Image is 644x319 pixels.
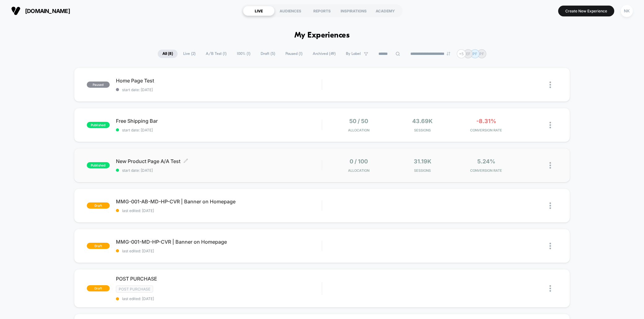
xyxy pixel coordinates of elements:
[9,6,72,16] button: [DOMAIN_NAME]
[116,249,322,253] span: last edited: [DATE]
[456,168,517,173] span: CONVERSION RATE
[116,78,322,84] span: Home Page Test
[346,51,361,56] span: By Label
[87,162,110,168] span: published
[549,82,551,88] img: close
[87,202,110,209] span: draft
[281,50,307,58] span: Paused ( 1 )
[549,122,551,128] img: close
[232,50,255,58] span: 100% ( 1 )
[621,5,633,17] div: NK
[87,82,110,88] span: paused
[392,128,453,132] span: Sessions
[392,168,453,173] span: Sessions
[476,118,496,124] span: -8.31%
[348,168,369,173] span: Allocation
[479,51,484,56] p: PF
[116,296,322,301] span: last edited: [DATE]
[349,118,368,124] span: 50 / 50
[116,276,322,282] span: POST PURCHASE
[25,8,70,14] span: [DOMAIN_NAME]
[87,285,110,291] span: draft
[457,49,466,58] div: + 5
[338,6,369,16] div: INSPIRATIONS
[350,158,368,165] span: 0 / 100
[456,128,517,132] span: CONVERSION RATE
[466,51,470,56] p: EF
[306,6,338,16] div: REPORTS
[87,243,110,249] span: draft
[116,87,322,92] span: start date: [DATE]
[116,198,322,205] span: MMG-001-AB-MD-HP-CVR | Banner on Homepage
[116,239,322,245] span: MMG-001-MD-HP-CVR | Banner on Homepage
[369,6,401,16] div: ACADEMY
[179,50,200,58] span: Live ( 2 )
[158,50,178,58] span: All ( 8 )
[116,286,153,293] span: Post Purchase
[549,202,551,209] img: close
[558,6,614,16] button: Create New Experience
[414,158,431,165] span: 31.19k
[477,158,495,165] span: 5.24%
[619,5,635,17] button: NK
[87,122,110,128] span: published
[116,208,322,213] span: last edited: [DATE]
[116,118,322,124] span: Free Shipping Bar
[116,158,322,164] span: New Product Page A/A Test
[473,51,477,56] p: PF
[348,128,369,132] span: Allocation
[549,162,551,169] img: close
[256,50,280,58] span: Draft ( 5 )
[275,6,306,16] div: AUDIENCES
[549,243,551,249] img: close
[294,31,350,40] h1: My Experiences
[116,128,322,132] span: start date: [DATE]
[243,6,275,16] div: LIVE
[308,50,340,58] span: Archived ( 49 )
[447,52,450,55] img: end
[549,285,551,292] img: close
[201,50,231,58] span: A/B Test ( 1 )
[11,6,20,16] img: Visually logo
[116,168,322,173] span: start date: [DATE]
[412,118,433,124] span: 43.69k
